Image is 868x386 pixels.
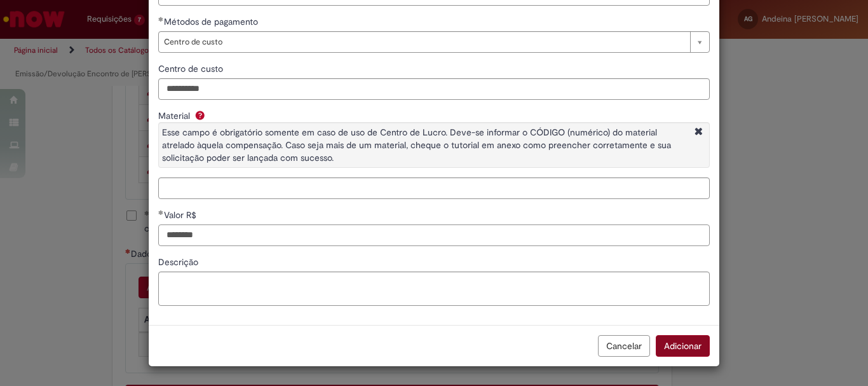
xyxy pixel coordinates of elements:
i: Fechar More information Por question_material [691,126,706,139]
span: Obrigatório Preenchido [158,17,164,22]
span: Ajuda para Material [193,110,208,120]
textarea: Descrição [158,272,710,306]
span: Centro de custo [158,63,226,74]
span: Obrigatório Preenchido [158,210,164,215]
span: Descrição [158,256,201,268]
button: Cancelar [598,335,650,357]
span: Esse campo é obrigatório somente em caso de uso de Centro de Lucro. Deve-se informar o CÓDIGO (nu... [162,127,671,163]
input: Centro de custo [158,78,710,100]
span: Material [158,110,193,121]
span: Centro de custo [164,32,684,52]
span: Valor R$ [164,209,199,221]
input: Material [158,177,710,199]
input: Valor R$ [158,224,710,246]
span: Métodos de pagamento [164,16,261,27]
button: Adicionar [656,335,710,357]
